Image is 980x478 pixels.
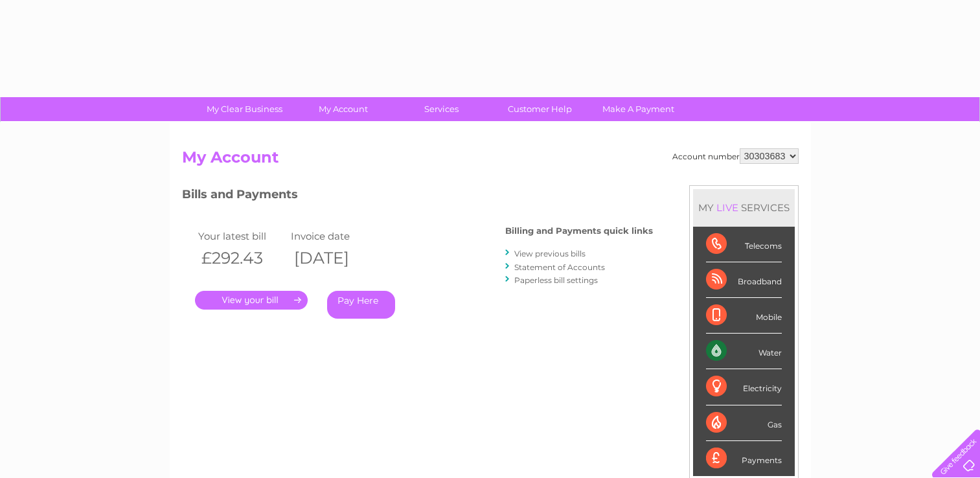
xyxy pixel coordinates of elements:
[486,97,593,121] a: Customer Help
[191,97,298,121] a: My Clear Business
[514,249,586,258] a: View previous bills
[714,201,741,214] div: LIVE
[672,148,799,164] div: Account number
[706,441,782,476] div: Payments
[195,245,288,271] th: £292.43
[706,334,782,369] div: Water
[290,97,396,121] a: My Account
[505,226,653,236] h4: Billing and Payments quick links
[327,291,395,319] a: Pay Here
[706,405,782,441] div: Gas
[693,189,795,226] div: MY SERVICES
[706,227,782,262] div: Telecoms
[195,227,288,245] td: Your latest bill
[706,262,782,298] div: Broadband
[514,275,598,285] a: Paperless bill settings
[706,369,782,405] div: Electricity
[514,262,605,272] a: Statement of Accounts
[706,298,782,334] div: Mobile
[388,97,495,121] a: Services
[288,227,381,245] td: Invoice date
[182,148,799,173] h2: My Account
[288,245,381,271] th: [DATE]
[585,97,692,121] a: Make A Payment
[182,185,653,208] h3: Bills and Payments
[195,291,308,310] a: .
